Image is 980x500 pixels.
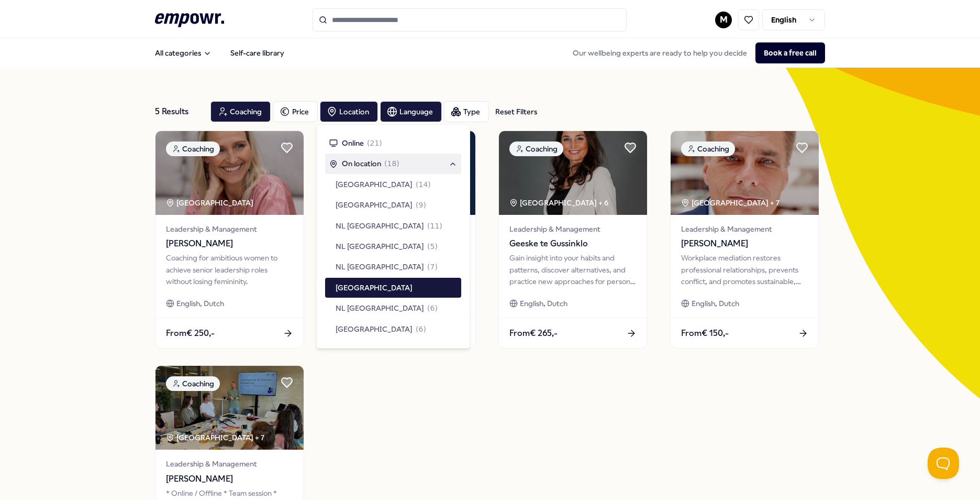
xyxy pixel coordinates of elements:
[336,323,413,335] span: [GEOGRAPHIC_DATA]
[509,197,608,209] div: [GEOGRAPHIC_DATA] + 6
[427,302,438,314] span: ( 6 )
[692,298,739,309] span: English, Dutch
[681,197,779,209] div: [GEOGRAPHIC_DATA] + 7
[670,131,819,349] a: package imageCoaching[GEOGRAPHIC_DATA] + 7Leadership & Management[PERSON_NAME]Workplace mediation...
[320,101,378,122] button: Location
[166,432,264,443] div: [GEOGRAPHIC_DATA] + 7
[342,158,381,169] span: On location
[166,252,293,287] div: Coaching for ambitious women to achieve senior leadership roles without losing femininity.
[336,220,424,232] span: NL [GEOGRAPHIC_DATA]
[499,131,647,215] img: package image
[166,223,293,235] span: Leadership & Management
[380,101,442,122] button: Language
[166,197,255,209] div: [GEOGRAPHIC_DATA]
[273,101,318,122] button: Price
[325,133,461,340] div: Suggestions
[681,327,729,340] span: From € 150,-
[166,237,293,251] span: [PERSON_NAME]
[427,220,442,232] span: ( 11 )
[155,366,304,450] img: package image
[166,458,293,470] span: Leadership & Management
[155,131,304,215] img: package image
[427,241,438,252] span: ( 5 )
[210,101,271,122] button: Coaching
[671,131,819,215] img: package image
[681,223,808,235] span: Leadership & Management
[681,142,735,156] div: Coaching
[416,179,431,190] span: ( 14 )
[147,42,293,63] nav: Main
[336,241,424,252] span: NL [GEOGRAPHIC_DATA]
[681,252,808,287] div: Workplace mediation restores professional relationships, prevents conflict, and promotes sustaina...
[166,142,220,156] div: Coaching
[166,376,220,391] div: Coaching
[509,252,637,287] div: Gain insight into your habits and patterns, discover alternatives, and practice new approaches fo...
[509,327,558,340] span: From € 265,-
[342,137,364,149] span: Online
[313,8,627,31] input: Search for products, categories or subcategories
[336,282,413,294] span: [GEOGRAPHIC_DATA]
[444,101,489,122] button: Type
[336,199,413,211] span: [GEOGRAPHIC_DATA]
[147,42,220,63] button: All categories
[416,323,426,335] span: ( 6 )
[155,101,202,122] div: 5 Results
[715,12,732,28] button: M
[336,261,424,273] span: NL [GEOGRAPHIC_DATA]
[427,261,438,273] span: ( 7 )
[928,448,959,479] iframe: Help Scout Beacon - Open
[509,142,563,156] div: Coaching
[166,327,215,340] span: From € 250,-
[222,42,293,63] a: Self-care library
[681,237,808,251] span: [PERSON_NAME]
[336,179,413,190] span: [GEOGRAPHIC_DATA]
[166,472,293,486] span: [PERSON_NAME]
[155,131,304,349] a: package imageCoaching[GEOGRAPHIC_DATA] Leadership & Management[PERSON_NAME]Coaching for ambitious...
[416,199,426,211] span: ( 9 )
[498,131,648,349] a: package imageCoaching[GEOGRAPHIC_DATA] + 6Leadership & ManagementGeeske te GussinkloGain insight ...
[367,137,382,149] span: ( 21 )
[509,223,637,235] span: Leadership & Management
[564,42,825,63] div: Our wellbeing experts are ready to help you decide
[336,302,424,314] span: NL [GEOGRAPHIC_DATA]
[384,158,399,169] span: ( 18 )
[509,237,637,251] span: Geeske te Gussinklo
[520,298,567,309] span: English, Dutch
[755,42,825,63] button: Book a free call
[495,106,537,117] div: Reset Filters
[176,298,224,309] span: English, Dutch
